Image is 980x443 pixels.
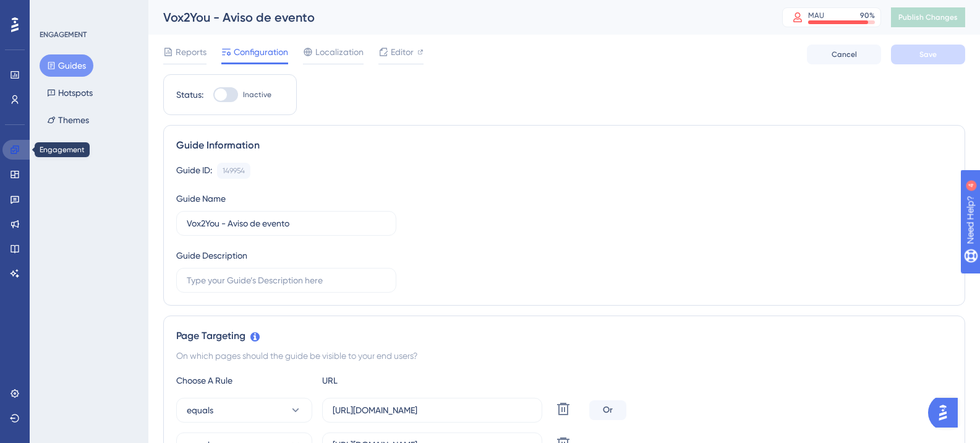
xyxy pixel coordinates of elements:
[315,45,364,59] span: Localization
[860,11,875,20] div: 90 %
[234,45,288,59] span: Configuration
[176,348,952,363] div: On which pages should the guide be visible to your end users?
[243,90,271,100] span: Inactive
[391,45,414,59] span: Editor
[176,45,207,59] span: Reports
[176,329,952,343] div: Page Targeting
[40,54,93,77] button: Guides
[176,138,952,153] div: Guide Information
[40,109,96,131] button: Themes
[29,3,77,18] span: Need Help?
[187,217,386,230] input: Type your Guide’s Name here
[832,49,857,59] span: Cancel
[807,45,881,64] button: Cancel
[176,87,203,102] div: Status:
[333,403,532,417] input: yourwebsite.com/path
[163,9,751,26] div: Vox2You - Aviso de evento
[589,400,626,420] div: Or
[176,398,312,423] button: equals
[40,30,87,40] div: ENGAGEMENT
[322,373,458,388] div: URL
[187,273,386,287] input: Type your Guide’s Description here
[808,11,824,20] div: MAU
[928,394,965,431] iframe: UserGuiding AI Assistant Launcher
[86,6,90,16] div: 4
[176,163,212,179] div: Guide ID:
[176,248,247,263] div: Guide Description
[176,373,312,388] div: Choose A Rule
[891,7,965,27] button: Publish Changes
[187,403,213,418] span: equals
[898,12,958,22] span: Publish Changes
[223,166,245,176] div: 149954
[919,49,937,59] span: Save
[40,82,100,104] button: Hotspots
[891,45,965,64] button: Save
[176,191,226,206] div: Guide Name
